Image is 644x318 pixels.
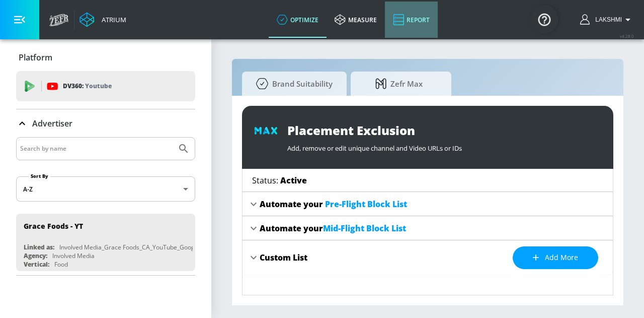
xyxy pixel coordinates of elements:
[29,173,50,179] label: Sort By
[19,52,52,63] p: Platform
[79,12,126,27] a: Atrium
[361,72,437,96] span: Zefr Max
[63,81,112,92] p: DV360:
[16,210,195,275] nav: list of Advertiser
[32,118,72,129] p: Advertiser
[16,43,195,72] div: Platform
[24,243,54,251] div: Linked as:
[16,109,195,138] div: Advertiser
[280,175,307,186] span: Active
[98,15,126,24] div: Atrium
[24,260,49,269] div: Vertical:
[533,251,578,264] span: Add more
[260,199,407,210] div: Automate your
[530,5,558,33] button: Open Resource Center
[243,192,613,216] div: Automate your Pre-Flight Block List
[16,176,195,202] div: A-Z
[16,137,195,275] div: Advertiser
[287,139,601,153] div: Add, remove or edit unique channel and Video URLs or IDs
[59,243,210,251] div: Involved Media_Grace Foods_CA_YouTube_GoogleAds
[243,216,613,240] div: Automate yourMid-Flight Block List
[323,223,406,234] span: Mid-Flight Block List
[260,252,307,263] div: Custom List
[580,14,634,26] button: Lakshmi
[16,71,195,101] div: DV360: Youtube
[16,214,195,271] div: Grace Foods - YTLinked as:Involved Media_Grace Foods_CA_YouTube_GoogleAdsAgency:Involved MediaVer...
[620,33,634,39] span: v 4.28.0
[252,72,333,96] span: Brand Suitability
[20,142,173,155] input: Search by name
[252,175,307,186] div: Status:
[385,2,438,38] a: Report
[54,260,68,269] div: Food
[513,246,598,269] button: Add more
[327,2,385,38] a: measure
[85,81,112,91] p: Youtube
[24,221,83,231] div: Grace Foods - YT
[24,251,47,260] div: Agency:
[325,199,407,210] span: Pre-Flight Block List
[591,16,622,23] span: login as: lakshmi.radhakrishnan@involvedmedia.ca
[260,223,406,234] div: Automate your
[269,2,327,38] a: optimize
[243,240,613,275] div: Custom ListAdd more
[287,122,601,139] div: Placement Exclusion
[52,251,95,260] div: Involved Media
